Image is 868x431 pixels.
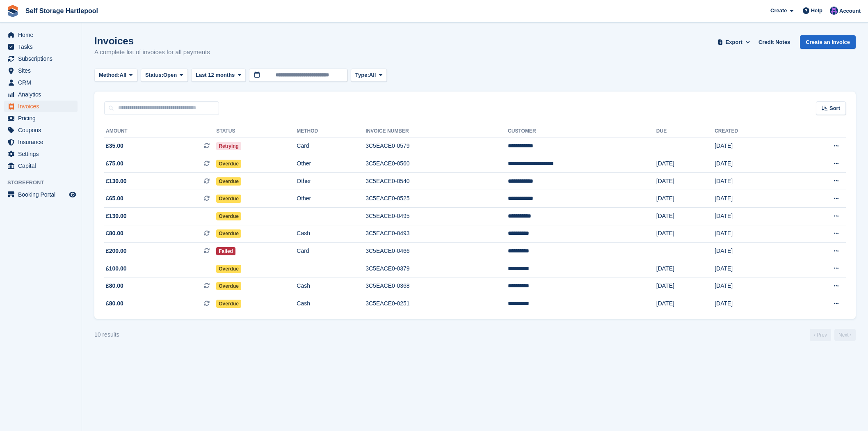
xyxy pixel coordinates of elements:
span: Sites [18,65,67,76]
td: 3C5EACE0-0379 [365,260,508,277]
td: Other [297,190,365,208]
span: Subscriptions [18,53,67,64]
a: menu [4,77,78,88]
span: £80.00 [106,282,123,290]
span: Last 12 months [196,71,235,79]
a: menu [4,124,78,136]
a: menu [4,189,78,200]
a: menu [4,160,78,172]
button: Method: All [94,69,137,82]
span: CRM [18,77,67,88]
a: menu [4,41,78,53]
span: £80.00 [106,229,123,238]
span: All [120,71,127,79]
span: Insurance [18,136,67,148]
a: Previous [810,329,831,341]
button: Last 12 months [191,69,246,82]
td: [DATE] [715,243,790,260]
td: 3C5EACE0-0540 [365,172,508,190]
td: [DATE] [715,277,790,295]
img: Sean Wood [830,7,838,15]
span: Booking Portal [18,189,67,200]
span: Storefront [7,179,82,187]
td: [DATE] [715,295,790,312]
td: [DATE] [656,172,715,190]
td: Cash [297,295,365,312]
span: Retrying [216,142,241,150]
td: [DATE] [715,172,790,190]
td: [DATE] [656,190,715,208]
a: menu [4,101,78,112]
a: Credit Notes [755,35,793,49]
a: menu [4,136,78,148]
td: [DATE] [715,190,790,208]
span: Overdue [216,177,241,186]
span: £200.00 [106,247,127,255]
td: 3C5EACE0-0495 [365,208,508,225]
a: menu [4,65,78,76]
td: [DATE] [656,277,715,295]
span: Tasks [18,41,67,53]
th: Status [216,125,297,138]
td: [DATE] [656,208,715,225]
a: menu [4,112,78,124]
td: Card [297,138,365,155]
th: Customer [508,125,656,138]
td: [DATE] [715,260,790,277]
th: Invoice Number [365,125,508,138]
span: Capital [18,160,67,172]
span: Overdue [216,195,241,203]
span: Sort [829,104,840,112]
span: Export [726,38,742,46]
span: £130.00 [106,177,127,186]
td: [DATE] [715,138,790,155]
h1: Invoices [94,35,210,46]
span: Overdue [216,229,241,238]
span: Method: [99,71,120,79]
button: Export [716,35,752,49]
td: 3C5EACE0-0525 [365,190,508,208]
a: menu [4,29,78,41]
a: Self Storage Hartlepool [22,4,101,18]
span: Overdue [216,265,241,273]
p: A complete list of invoices for all payments [94,48,210,57]
td: [DATE] [715,225,790,243]
span: £100.00 [106,264,127,273]
td: [DATE] [715,208,790,225]
div: 10 results [94,330,119,339]
span: Overdue [216,160,241,168]
td: 3C5EACE0-0368 [365,277,508,295]
td: 3C5EACE0-0466 [365,243,508,260]
span: £130.00 [106,212,127,220]
td: 3C5EACE0-0579 [365,138,508,155]
button: Type: All [351,69,387,82]
span: Help [811,7,822,15]
span: Overdue [216,300,241,308]
span: Overdue [216,212,241,220]
th: Amount [104,125,216,138]
td: Card [297,243,365,260]
span: Status: [145,71,163,79]
th: Due [656,125,715,138]
span: £65.00 [106,194,123,203]
a: menu [4,53,78,64]
span: Pricing [18,112,67,124]
td: 3C5EACE0-0560 [365,155,508,173]
td: Cash [297,225,365,243]
a: Preview store [68,190,78,199]
span: Create [770,7,787,15]
td: 3C5EACE0-0493 [365,225,508,243]
td: Other [297,172,365,190]
td: [DATE] [656,155,715,173]
span: Coupons [18,124,67,136]
a: menu [4,148,78,160]
a: Create an Invoice [800,35,856,49]
td: 3C5EACE0-0251 [365,295,508,312]
th: Created [715,125,790,138]
span: Settings [18,148,67,160]
td: Other [297,155,365,173]
span: Overdue [216,282,241,290]
span: Open [163,71,177,79]
span: Analytics [18,89,67,100]
span: Invoices [18,101,67,112]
